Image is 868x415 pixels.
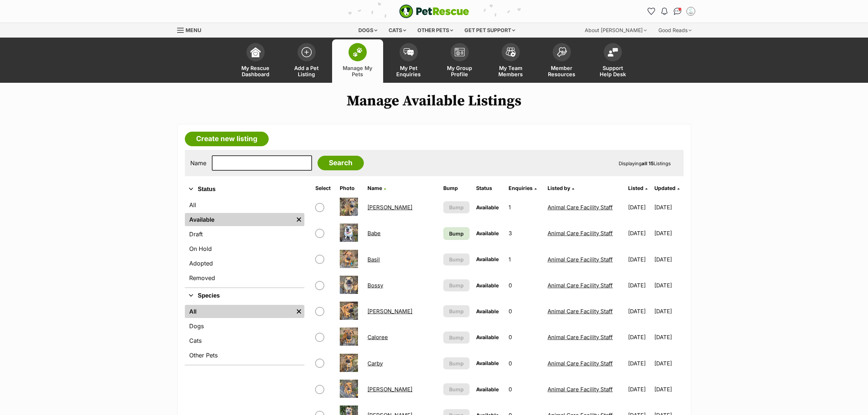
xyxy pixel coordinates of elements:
a: Animal Care Facility Staff [548,230,613,237]
span: Manage My Pets [341,65,374,77]
a: Listed [628,185,647,191]
a: Remove filter [293,213,304,226]
a: Animal Care Facility Staff [548,308,613,315]
span: Listed [628,185,643,191]
a: Bossy [367,282,383,289]
a: Carby [367,360,383,367]
span: Available [476,204,499,210]
span: Menu [186,27,201,33]
td: [DATE] [625,247,654,272]
button: Bump [443,201,470,213]
a: My Rescue Dashboard [230,39,281,83]
td: [DATE] [654,325,683,350]
td: [DATE] [654,377,683,402]
span: Listed by [548,185,570,191]
span: Bump [449,282,464,289]
a: Favourites [646,5,657,17]
td: 0 [506,299,544,324]
a: Animal Care Facility Staff [548,360,613,367]
th: Status [473,182,505,194]
a: [PERSON_NAME] [367,308,412,315]
button: Bump [443,305,470,317]
a: Menu [177,23,206,36]
img: logo-e224e6f780fb5917bec1dbf3a21bbac754714ae5b6737aabdf751b685950b380.svg [399,4,469,18]
span: Bump [449,360,464,367]
td: [DATE] [654,247,683,272]
td: 0 [506,325,544,350]
span: Available [476,256,499,262]
img: member-resources-icon-8e73f808a243e03378d46382f2149f9095a855e16c252ad45f914b54edf8863c.svg [557,47,567,57]
a: Caloree [367,334,388,341]
img: help-desk-icon-fdf02630f3aa405de69fd3d07c3f3aa587a6932b1a1747fa1d2bba05be0121f9.svg [608,48,618,57]
span: Displaying Listings [619,160,671,166]
button: Species [185,291,304,300]
a: Member Resources [536,39,587,83]
a: Dogs [185,319,304,333]
label: Name [190,160,206,166]
a: PetRescue [399,4,469,18]
div: Status [185,197,304,287]
span: Support Help Desk [596,65,629,77]
img: notifications-46538b983faf8c2785f20acdc204bb7945ddae34d4c08c2a6579f10ce5e182be.svg [661,8,667,15]
td: 1 [506,247,544,272]
a: Create new listing [185,132,269,146]
img: group-profile-icon-3fa3cf56718a62981997c0bc7e787c4b2cf8bcc04b72c1350f741eb67cf2f40e.svg [455,48,465,57]
img: add-pet-listing-icon-0afa8454b4691262ce3f59096e99ab1cd57d4a30225e0717b998d2c9b9846f56.svg [301,47,312,57]
a: [PERSON_NAME] [367,386,412,393]
a: Animal Care Facility Staff [548,256,613,263]
td: 1 [506,195,544,220]
a: Basil [367,256,380,263]
img: manage-my-pets-icon-02211641906a0b7f246fdf0571729dbe1e7629f14944591b6c1af311fb30b64b.svg [353,47,363,57]
a: Available [185,213,293,226]
th: Select [312,182,336,194]
span: Updated [654,185,676,191]
span: translation missing: en.admin.listings.index.attributes.enquiries [509,185,533,191]
a: Listed by [548,185,574,191]
span: Add a Pet Listing [290,65,323,77]
span: Available [476,386,499,392]
div: Other pets [412,23,458,38]
td: 0 [506,351,544,376]
a: Animal Care Facility Staff [548,282,613,289]
a: All [185,305,293,318]
div: Cats [384,23,411,38]
button: Bump [443,253,470,265]
a: Name [367,185,386,191]
div: Good Reads [653,23,697,38]
button: Notifications [659,5,670,17]
div: Dogs [353,23,382,38]
a: Other Pets [185,349,304,362]
a: Animal Care Facility Staff [548,334,613,341]
strong: all 15 [642,160,654,166]
td: [DATE] [654,221,683,246]
a: Adopted [185,257,304,270]
ul: Account quick links [646,5,697,17]
span: Member Resources [545,65,578,77]
input: Search [318,156,364,170]
span: My Pet Enquiries [392,65,425,77]
a: Cats [185,334,304,347]
img: team-members-icon-5396bd8760b3fe7c0b43da4ab00e1e3bb1a5d9ba89233759b79545d2d3fc5d0d.svg [506,47,516,57]
span: My Rescue Dashboard [239,65,272,77]
td: [DATE] [625,273,654,298]
a: My Group Profile [434,39,485,83]
a: My Pet Enquiries [383,39,434,83]
button: Bump [443,279,470,291]
button: Status [185,185,304,194]
td: 0 [506,377,544,402]
a: Add a Pet Listing [281,39,332,83]
a: Animal Care Facility Staff [548,204,613,211]
a: Bump [443,227,470,240]
th: Bump [440,182,472,194]
a: Support Help Desk [587,39,638,83]
a: Removed [185,271,304,284]
td: [DATE] [654,299,683,324]
td: 3 [506,221,544,246]
td: [DATE] [625,195,654,220]
span: Bump [449,256,464,263]
button: Bump [443,357,470,369]
a: Remove filter [293,305,304,318]
a: Draft [185,228,304,241]
a: Enquiries [509,185,537,191]
td: [DATE] [625,325,654,350]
